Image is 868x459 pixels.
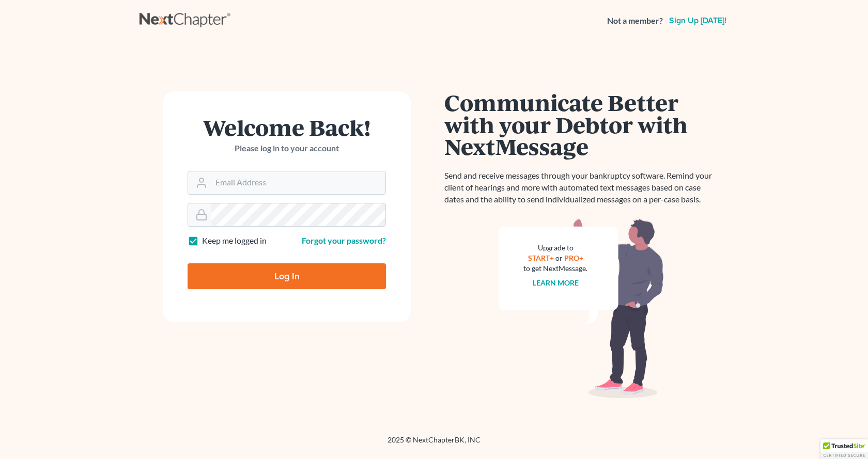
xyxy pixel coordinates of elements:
[667,17,729,25] a: Sign up [DATE]!
[188,143,386,154] p: Please log in to your account
[211,171,385,194] input: Email Address
[607,15,663,27] strong: Not a member?
[188,263,386,289] input: Log In
[523,263,587,274] div: to get NextMessage.
[523,243,587,253] div: Upgrade to
[528,254,554,262] a: START+
[188,116,386,138] h1: Welcome Back!
[302,235,386,245] a: Forgot your password?
[444,91,718,157] h1: Communicate Better with your Debtor with NextMessage
[499,218,664,399] img: nextmessage_bg-59042aed3d76b12b5cd301f8e5b87938c9018125f34e5fa2b7a6b67550977c72.svg
[555,254,563,262] span: or
[139,435,729,453] div: 2025 © NextChapterBK, INC
[820,439,868,459] div: TrustedSite Certified
[202,235,267,247] label: Keep me logged in
[533,278,579,287] a: Learn more
[564,254,583,262] a: PRO+
[444,170,718,205] p: Send and receive messages through your bankruptcy software. Remind your client of hearings and mo...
